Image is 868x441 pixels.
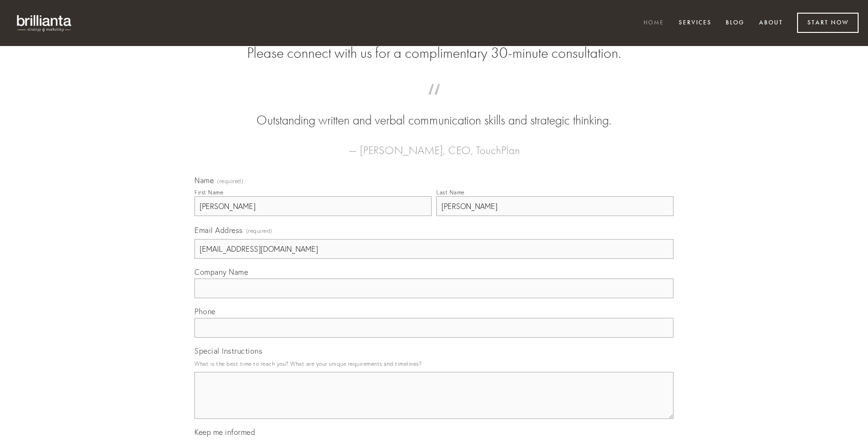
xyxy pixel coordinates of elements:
[217,178,243,184] span: (required)
[194,307,216,316] span: Phone
[9,9,80,37] img: brillianta - research, strategy, marketing
[194,189,223,196] div: First Name
[194,357,674,370] p: What is the best time to reach you? What are your unique requirements and timelines?
[797,13,859,33] a: Start Now
[436,189,465,196] div: Last Name
[209,130,659,160] figcaption: — [PERSON_NAME], CEO, TouchPlan
[753,15,789,31] a: About
[720,15,751,31] a: Blog
[209,93,659,111] span: “
[637,15,670,31] a: Home
[194,427,255,437] span: Keep me informed
[194,225,243,235] span: Email Address
[246,224,272,237] span: (required)
[194,346,262,356] span: Special Instructions
[194,267,248,277] span: Company Name
[209,93,659,130] blockquote: Outstanding written and verbal communication skills and strategic thinking.
[194,176,214,185] span: Name
[673,15,718,31] a: Services
[194,44,674,62] h2: Please connect with us for a complimentary 30-minute consultation.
